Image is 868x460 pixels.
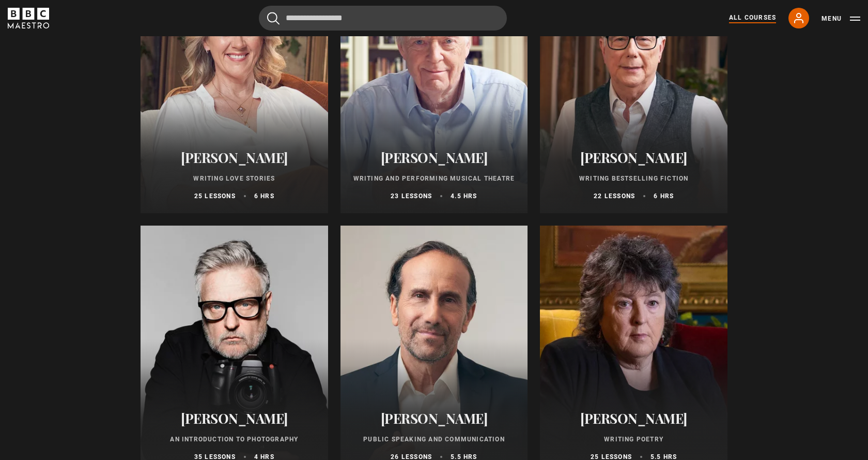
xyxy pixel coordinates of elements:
p: 22 lessons [594,191,635,201]
svg: BBC Maestro [8,8,49,28]
p: An Introduction to Photography [153,435,316,444]
p: 6 hrs [654,191,674,201]
p: 4.5 hrs [451,191,477,201]
h2: [PERSON_NAME] [153,410,316,426]
p: 25 lessons [194,191,236,201]
h2: [PERSON_NAME] [353,150,516,166]
p: Writing Love Stories [153,174,316,183]
p: Writing Poetry [552,435,715,444]
button: Toggle navigation [822,13,860,24]
p: Public Speaking and Communication [353,435,516,444]
a: All Courses [729,13,776,23]
h2: [PERSON_NAME] [552,150,715,166]
button: Submit the search query [267,12,280,25]
h2: [PERSON_NAME] [353,410,516,426]
h2: [PERSON_NAME] [153,150,316,166]
p: Writing Bestselling Fiction [552,174,715,183]
p: Writing and Performing Musical Theatre [353,174,516,183]
p: 6 hrs [254,191,274,201]
h2: [PERSON_NAME] [552,410,715,426]
p: 23 lessons [391,191,432,201]
input: Search [259,6,507,31]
